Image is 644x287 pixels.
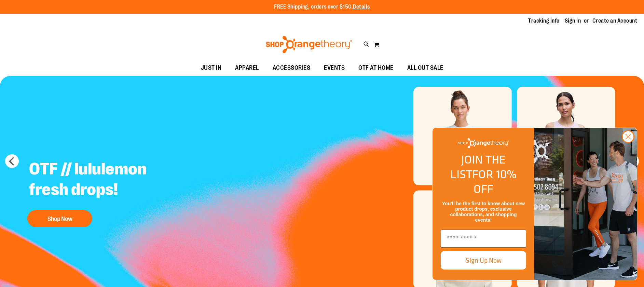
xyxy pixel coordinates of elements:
[265,36,353,53] img: Shop Orangetheory
[441,251,526,270] button: Sign Up Now
[24,154,194,231] a: OTF // lululemon fresh drops! Shop Now
[458,138,509,148] img: Shop Orangetheory
[201,60,222,76] span: JUST IN
[235,60,259,76] span: APPAREL
[472,166,517,197] span: FOR 10% OFF
[353,4,370,10] a: Details
[528,17,560,25] a: Tracking Info
[324,60,345,76] span: EVENTS
[27,210,92,227] button: Shop Now
[441,230,526,248] input: Enter email
[534,128,637,280] img: Shop Orangtheory
[5,154,19,168] button: prev
[622,130,634,143] button: Close dialog
[565,17,581,25] a: Sign In
[592,17,638,25] a: Create an Account
[442,201,525,223] span: You’ll be the first to know about new product drops, exclusive collaborations, and shopping events!
[24,154,194,207] h2: OTF // lululemon fresh drops!
[407,60,443,76] span: ALL OUT SALE
[274,3,370,11] p: FREE Shipping, orders over $150.
[450,151,506,183] span: JOIN THE LIST
[425,121,644,287] div: FLYOUT Form
[273,60,311,76] span: ACCESSORIES
[358,60,394,76] span: OTF AT HOME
